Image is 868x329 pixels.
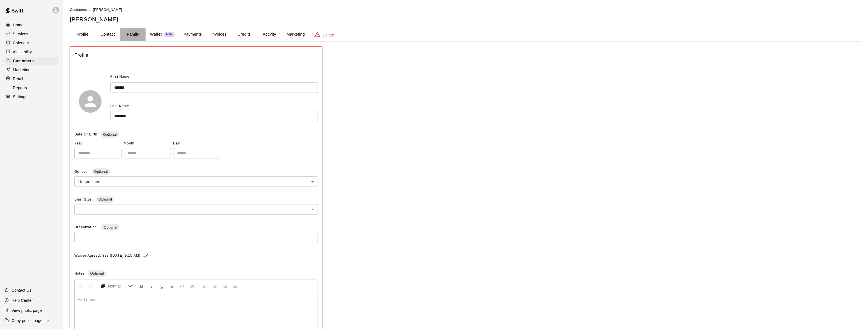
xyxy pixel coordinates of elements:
span: Optional [88,271,106,275]
li: / [90,7,91,13]
p: Customers [13,58,34,64]
button: Insert Link [187,281,197,291]
span: Month [124,139,171,148]
button: Format Strikethrough [167,281,177,291]
h5: [PERSON_NAME] [70,16,861,23]
button: Activity [257,28,282,41]
a: Reports [4,84,59,92]
span: Shirt Size [74,197,93,201]
a: Settings [4,93,59,101]
a: Calendar [4,39,59,47]
div: basic tabs example [70,28,861,41]
p: Home [13,22,24,28]
span: Last Name [110,104,129,108]
button: Format Underline [157,281,167,291]
span: Normal [108,283,128,289]
button: Center Align [210,281,220,291]
span: Profile [74,52,318,59]
span: [PERSON_NAME] [93,8,122,12]
span: Day [173,139,220,148]
button: Left Align [200,281,210,291]
p: View public page [12,308,42,313]
span: Date Of Birth [74,132,97,136]
button: Format Bold [137,281,146,291]
a: Customers [70,7,87,12]
a: Availability [4,48,59,56]
span: Notes [74,272,84,275]
button: Invoices [206,28,232,41]
button: Undo [76,281,85,291]
p: Reports [13,85,27,91]
a: Retail [4,75,59,83]
button: Format Italics [147,281,157,291]
button: Right Align [220,281,230,291]
p: Services [13,31,28,37]
span: Optional [96,197,114,201]
span: Year [74,139,122,148]
button: Justify Align [230,281,240,291]
button: Formatting Options [98,281,134,291]
button: Family [120,28,146,41]
p: Copy public page link [12,318,50,323]
button: Profile [70,28,95,41]
span: Optional [101,225,119,229]
button: Marketing [282,28,309,41]
button: Insert Code [177,281,187,291]
p: Delete [323,32,334,38]
a: Customers [4,57,59,65]
p: Settings [13,94,28,100]
p: Contact Us [12,287,31,293]
span: Waiver Agreed: Yes ([DATE] 9:15 AM) [74,251,141,260]
span: Gender [74,170,88,174]
span: Optional [92,169,110,174]
span: First Name [110,72,130,81]
div: Unspecified [74,176,318,187]
p: Retail [13,76,23,82]
p: Help Center [12,298,33,303]
p: Marketing [13,67,31,73]
a: Services [4,30,59,38]
a: Home [4,21,59,29]
p: Calendar [13,40,29,46]
button: Payments [179,28,206,41]
p: Wallet [150,31,162,37]
span: Optional [101,132,119,137]
p: Availability [13,49,32,55]
nav: breadcrumb [70,7,861,13]
button: Contact [95,28,120,41]
span: New [164,33,175,36]
button: Redo [86,281,95,291]
a: Marketing [4,66,59,74]
span: Organization [74,225,98,229]
button: Credits [232,28,257,41]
